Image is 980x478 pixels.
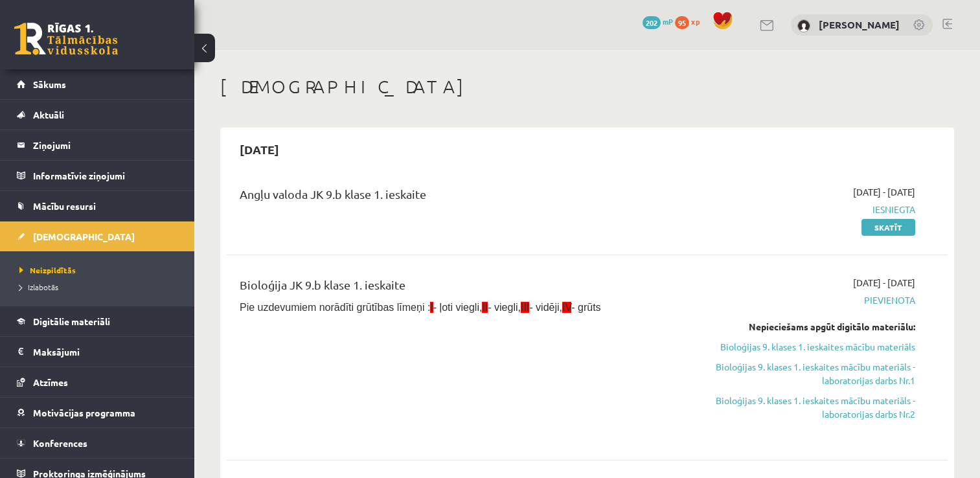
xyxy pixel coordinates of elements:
[33,78,66,90] span: Sākums
[19,281,181,293] a: Izlabotās
[33,231,135,242] span: [DEMOGRAPHIC_DATA]
[17,191,178,221] a: Mācību resursi
[17,69,178,99] a: Sākums
[430,302,433,313] span: I
[703,293,915,307] span: Pievienota
[33,200,96,212] span: Mācību resursi
[853,276,915,290] span: [DATE] - [DATE]
[853,185,915,199] span: [DATE] - [DATE]
[17,428,178,458] a: Konferences
[703,340,915,354] a: Bioloģijas 9. klases 1. ieskaites mācību materiāls
[17,161,178,190] a: Informatīvie ziņojumi
[33,337,178,367] legend: Maksājumi
[521,302,529,313] span: III
[33,376,68,388] span: Atzīmes
[14,23,118,55] a: Rīgas 1. Tālmācības vidusskola
[220,76,954,98] h1: [DEMOGRAPHIC_DATA]
[819,18,900,31] a: [PERSON_NAME]
[797,19,810,32] img: Anastasija Velde
[691,16,700,27] span: xp
[33,315,110,327] span: Digitālie materiāli
[17,398,178,427] a: Motivācijas programma
[33,130,178,160] legend: Ziņojumi
[643,16,661,29] span: 202
[663,16,673,27] span: mP
[17,337,178,367] a: Maksājumi
[17,130,178,160] a: Ziņojumi
[19,264,181,276] a: Neizpildītās
[703,320,915,334] div: Nepieciešams apgūt digitālo materiālu:
[17,222,178,251] a: [DEMOGRAPHIC_DATA]
[19,265,76,275] span: Neizpildītās
[227,134,292,165] h2: [DATE]
[33,407,135,418] span: Motivācijas programma
[17,306,178,336] a: Digitālie materiāli
[562,302,571,313] span: IV
[240,185,683,209] div: Angļu valoda JK 9.b klase 1. ieskaite
[703,394,915,421] a: Bioloģijas 9. klases 1. ieskaites mācību materiāls - laboratorijas darbs Nr.2
[19,282,58,292] span: Izlabotās
[703,360,915,387] a: Bioloģijas 9. klases 1. ieskaites mācību materiāls - laboratorijas darbs Nr.1
[240,276,683,300] div: Bioloģija JK 9.b klase 1. ieskaite
[675,16,689,29] span: 95
[861,219,915,236] a: Skatīt
[482,302,488,313] span: II
[240,302,601,313] span: Pie uzdevumiem norādīti grūtības līmeņi : - ļoti viegli, - viegli, - vidēji, - grūts
[33,161,178,190] legend: Informatīvie ziņojumi
[33,437,87,449] span: Konferences
[675,16,706,27] a: 95 xp
[17,367,178,397] a: Atzīmes
[33,109,64,120] span: Aktuāli
[643,16,673,27] a: 202 mP
[703,203,915,216] span: Iesniegta
[17,100,178,130] a: Aktuāli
